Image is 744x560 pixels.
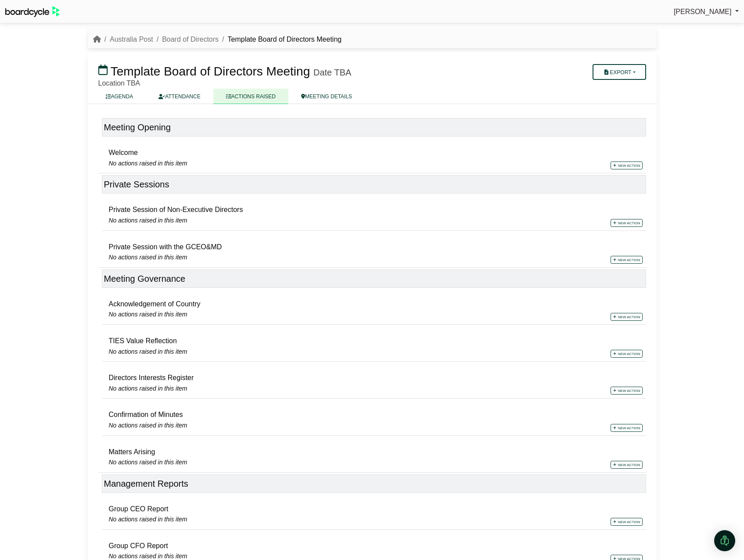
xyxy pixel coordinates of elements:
span: Confirmation of Minutes [109,411,183,418]
a: ACTIONS RAISED [213,89,288,104]
span: No actions raised in this item [109,158,187,168]
button: Export [593,64,646,80]
a: Board of Directors [162,36,219,43]
a: AGENDA [93,89,146,104]
a: New action [611,350,643,358]
span: No actions raised in this item [109,514,187,524]
span: Welcome [109,149,138,156]
span: Group CEO Report [109,505,169,513]
a: Australia Post [110,36,153,43]
a: New action [611,518,643,526]
span: No actions raised in this item [109,384,187,393]
a: New action [611,256,643,264]
span: Template Board of Directors Meeting [111,65,310,78]
a: New action [611,424,643,432]
span: Acknowledgement of Country [109,300,201,308]
a: New action [611,219,643,227]
div: Date TBA [313,67,351,78]
span: Private Session with the GCEO&MD [109,243,222,251]
span: Matters Arising [109,448,155,456]
nav: breadcrumb [93,34,342,45]
span: Meeting Opening [104,122,171,132]
span: [PERSON_NAME] [674,8,732,15]
span: No actions raised in this item [109,420,187,430]
a: New action [611,313,643,321]
span: Directors Interests Register [109,374,194,381]
span: Meeting Governance [104,274,186,284]
span: Private Session of Non-Executive Directors [109,206,243,213]
li: Template Board of Directors Meeting [219,34,341,45]
span: No actions raised in this item [109,252,187,262]
a: New action [611,461,643,469]
a: MEETING DETAILS [288,89,365,104]
span: TIES Value Reflection [109,337,177,345]
a: [PERSON_NAME] [674,6,739,18]
a: New action [611,387,643,395]
span: Management Reports [104,479,188,488]
span: Private Sessions [104,179,169,189]
span: Group CFO Report [109,542,168,549]
a: New action [611,162,643,169]
span: No actions raised in this item [109,347,187,356]
span: Location TBA [98,79,140,87]
span: No actions raised in this item [109,457,187,467]
a: ATTENDANCE [146,89,213,104]
span: No actions raised in this item [109,215,187,225]
div: Open Intercom Messenger [714,530,735,551]
img: BoardcycleBlackGreen-aaafeed430059cb809a45853b8cf6d952af9d84e6e89e1f1685b34bfd5cb7d64.svg [5,6,60,17]
span: No actions raised in this item [109,309,187,319]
